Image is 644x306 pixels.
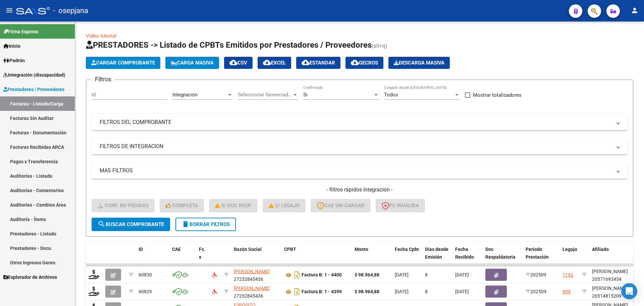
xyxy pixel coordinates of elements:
span: Cargar Comprobante [91,60,155,66]
datatable-header-cell: Fc. x [196,242,210,272]
span: [DATE] [395,272,409,277]
span: [DATE] [455,289,469,294]
mat-panel-title: MAS FILTROS [100,167,611,174]
span: Días desde Emisión [425,247,448,260]
app-download-masive: Descarga masiva de comprobantes (adjuntos) [388,57,450,69]
span: Padrón [3,57,25,64]
span: Seleccionar Gerenciador [238,92,292,98]
span: Mostrar totalizadores [473,91,522,99]
datatable-header-cell: Afiliado [589,242,643,272]
i: Descargar documento [293,269,302,280]
span: Si [303,92,308,98]
button: S/ Doc Resp. [209,199,258,212]
span: Fecha Recibido [455,247,474,260]
span: Doc Respaldatoria [485,247,516,260]
datatable-header-cell: Legajo [560,242,579,272]
span: - osepjana [53,3,88,18]
button: FC Inválida [376,199,425,212]
div: [PERSON_NAME] 20571693454 [592,268,640,283]
span: Descarga Masiva [394,60,444,66]
span: [DATE] [395,289,409,294]
mat-icon: cloud_download [302,58,310,67]
mat-icon: menu [5,6,13,14]
span: [DATE] [455,272,469,277]
div: 1192 [562,271,573,279]
strong: Factura B: 1 - 4399 [302,289,342,295]
datatable-header-cell: Días desde Emisión [422,242,452,272]
span: Firma Express [3,28,38,35]
button: S/ legajo [263,199,306,212]
datatable-header-cell: Monto [352,242,392,272]
span: FC Inválida [382,203,419,209]
span: CAE [172,247,181,252]
i: Descargar documento [293,286,302,297]
button: Carga Masiva [165,57,219,69]
h3: Filtros [92,75,115,84]
mat-expansion-panel-header: MAS FILTROS [92,163,628,179]
span: Integración [172,92,198,98]
span: S/ legajo [269,203,300,209]
mat-panel-title: FILTROS DE INTEGRACION [100,143,611,150]
button: Estandar [296,57,340,69]
mat-icon: search [98,220,106,228]
span: ID [139,247,143,252]
span: Fecha Cpbt [395,247,419,252]
span: Explorador de Archivos [3,273,57,281]
span: Completa [166,203,198,209]
button: Borrar Filtros [175,218,236,231]
span: Fc. x [199,247,205,260]
span: Afiliado [592,247,609,252]
datatable-header-cell: Fecha Cpbt [392,242,422,272]
button: EXCEL [258,57,291,69]
span: Prestadores / Proveedores [3,86,64,93]
span: 60830 [139,272,152,277]
strong: $ 98.964,88 [355,272,379,277]
div: 27232845436 [234,268,279,282]
span: Conf. no pedidas [98,203,149,209]
mat-icon: cloud_download [263,58,271,67]
strong: Factura B: 1 - 4400 [302,272,342,278]
mat-expansion-panel-header: FILTROS DEL COMPROBANTE [92,114,628,130]
button: Buscar Comprobante [92,218,170,231]
button: CSV [224,57,253,69]
mat-icon: cloud_download [229,58,237,67]
span: 60829 [139,289,152,294]
datatable-header-cell: CPBT [281,242,352,272]
span: CPBT [284,247,296,252]
a: Video tutorial [86,33,116,39]
button: Cargar Comprobante [86,57,160,69]
span: Inicio [3,42,20,50]
span: 202509 [526,289,546,294]
div: Open Intercom Messenger [621,283,637,299]
button: Descarga Masiva [388,57,450,69]
span: 8 [425,289,428,294]
span: CSV [229,60,247,66]
button: Completa [160,199,204,212]
datatable-header-cell: ID [136,242,169,272]
span: CAE SIN CARGAR [317,203,365,209]
span: (alt+q) [372,43,387,49]
button: CAE SIN CARGAR [311,199,371,212]
div: 27232845436 [234,285,279,299]
span: Gecros [351,60,378,66]
mat-panel-title: FILTROS DEL COMPROBANTE [100,119,611,126]
span: Buscar Comprobante [98,221,164,227]
span: [PERSON_NAME] [234,286,270,291]
mat-expansion-panel-header: FILTROS DE INTEGRACION [92,138,628,155]
span: EXCEL [263,60,286,66]
mat-icon: cloud_download [351,58,359,67]
span: 202509 [526,272,546,277]
span: Borrar Filtros [181,221,230,227]
mat-icon: person [631,6,639,14]
span: Período Prestación [526,247,549,260]
span: Monto [355,247,368,252]
datatable-header-cell: Fecha Recibido [452,242,483,272]
datatable-header-cell: CAE [169,242,196,272]
span: Todos [384,92,398,98]
span: Integración (discapacidad) [3,71,65,79]
span: 8 [425,272,428,277]
datatable-header-cell: Doc Respaldatoria [483,242,523,272]
button: Gecros [345,57,383,69]
strong: $ 98.964,88 [355,289,379,294]
h4: - filtros rápidos Integración - [92,186,628,193]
